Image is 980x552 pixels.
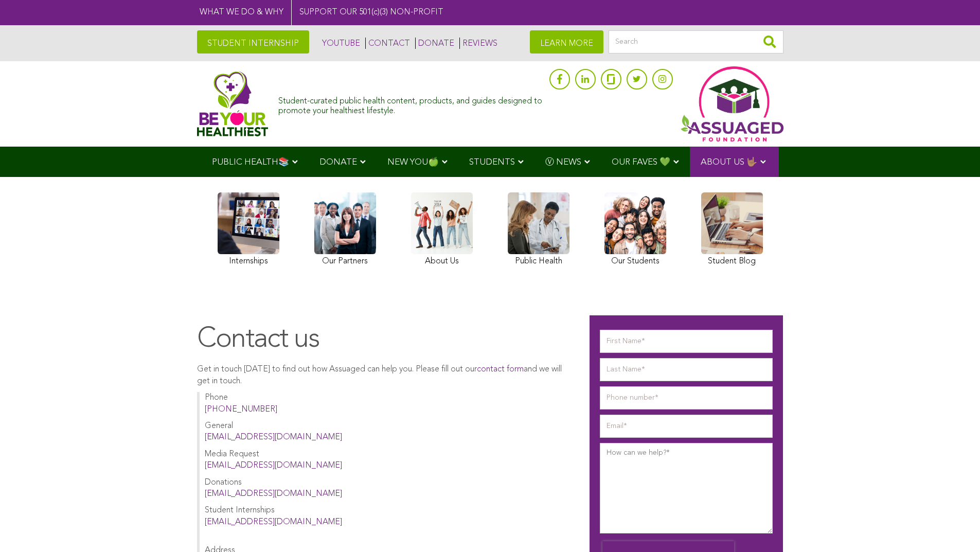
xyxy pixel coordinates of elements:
[212,158,289,167] span: PUBLIC HEALTH📚
[469,158,515,167] span: STUDENTS
[701,158,757,167] span: ABOUT US 🤟🏽
[612,158,670,167] span: OUR FAVES 💚
[319,158,357,167] span: DONATE
[600,358,773,381] input: Last Name*
[205,477,569,500] p: Donations
[600,386,773,409] input: Phone number*
[205,420,569,443] p: General
[197,323,569,357] h1: Contact us
[197,364,569,387] p: Get in touch [DATE] to find out how Assuaged can help you. Please fill out our and we will get in...
[197,147,783,177] div: Navigation Menu
[205,433,342,441] a: [EMAIL_ADDRESS][DOMAIN_NAME]
[205,518,342,526] a: [EMAIL_ADDRESS][DOMAIN_NAME]
[600,415,773,438] input: Email*
[530,30,603,54] a: LEARN MORE
[319,38,360,49] a: YOUTUBE
[205,461,342,470] a: [EMAIL_ADDRESS][DOMAIN_NAME]
[545,158,581,167] span: Ⓥ NEWS
[205,490,342,498] a: [EMAIL_ADDRESS][DOMAIN_NAME]
[278,92,544,116] div: Student-curated public health content, products, and guides designed to promote your healthiest l...
[459,38,497,49] a: REVIEWS
[205,392,569,415] p: Phone
[205,449,569,472] p: Media Request
[477,365,524,373] a: contact form
[365,38,410,49] a: CONTACT
[197,30,309,54] a: STUDENT INTERNSHIP
[929,503,980,552] iframe: Chat Widget
[205,405,277,414] a: [PHONE_NUMBER]
[607,74,614,84] img: glassdoor
[387,158,439,167] span: NEW YOU🍏
[415,38,454,49] a: DONATE
[600,330,773,353] input: First Name*
[681,66,783,141] img: Assuaged App
[609,30,783,54] input: Search
[197,71,269,136] img: Assuaged
[205,505,569,528] p: Student Internships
